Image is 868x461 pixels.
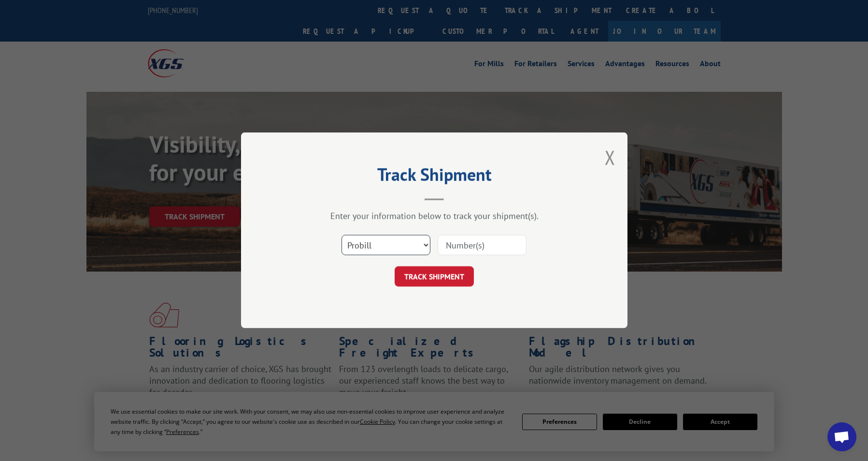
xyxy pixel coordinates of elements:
input: Number(s) [438,235,526,256]
button: TRACK SHIPMENT [395,267,474,287]
button: Close modal [605,144,615,170]
h2: Track Shipment [289,168,579,186]
a: Open chat [827,422,856,451]
div: Enter your information below to track your shipment(s). [289,211,579,222]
